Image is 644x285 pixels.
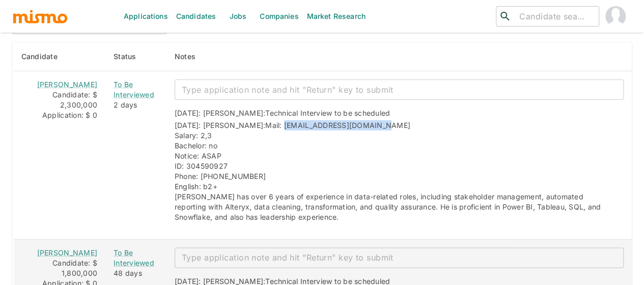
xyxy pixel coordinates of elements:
th: Status [105,42,166,71]
img: Maia Reyes [605,6,626,27]
div: Candidate: $ 2,300,000 [22,90,97,110]
a: [PERSON_NAME] [37,248,97,257]
div: [DATE]: [PERSON_NAME]: [175,108,390,120]
div: 48 days [114,268,158,278]
th: Candidate [13,42,105,71]
img: logo [12,9,68,24]
div: 2 days [114,100,158,110]
span: Mail: [EMAIL_ADDRESS][DOMAIN_NAME] Salary: 2,3 Bachelor: no Notice: ASAP ID: 304590927 Phone: [PH... [175,121,603,221]
input: Candidate search [515,9,595,23]
th: Notes [166,42,632,71]
a: To Be Interviewed [114,248,158,268]
div: Application: $ 0 [22,110,97,120]
a: [PERSON_NAME] [37,80,97,89]
div: Candidate: $ 1,800,000 [22,258,97,278]
span: Technical Interview to be scheduled [265,109,390,117]
a: To Be Interviewed [114,80,158,100]
div: [DATE]: [PERSON_NAME]: [175,120,611,222]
